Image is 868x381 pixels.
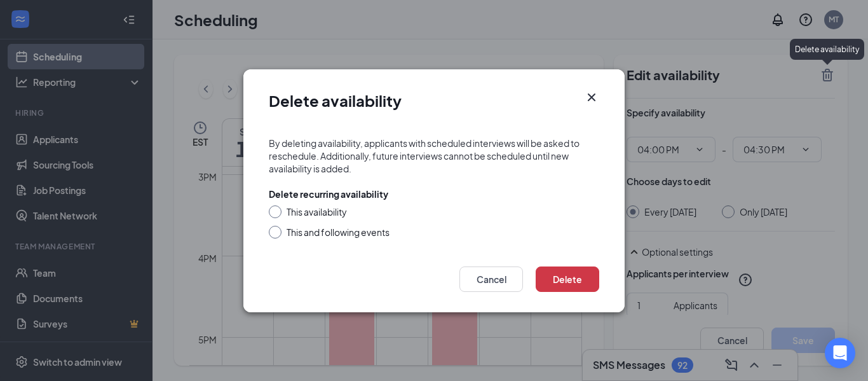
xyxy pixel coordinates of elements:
div: Delete availability [790,39,864,60]
div: Delete recurring availability [269,188,388,200]
div: Open Intercom Messenger [825,338,855,368]
div: By deleting availability, applicants with scheduled interviews will be asked to reschedule. Addit... [269,137,599,175]
h1: Delete availability [269,90,402,111]
div: This availability [287,205,347,218]
button: Delete [536,267,599,292]
button: Cancel [459,267,523,292]
div: This and following events [287,226,390,239]
svg: Cross [584,90,599,105]
button: Close [584,90,599,105]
